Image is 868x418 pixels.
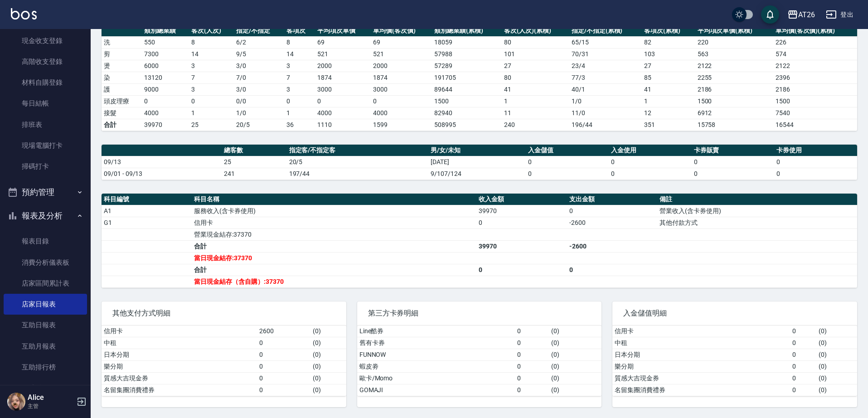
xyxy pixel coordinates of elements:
td: 0 [692,156,775,168]
td: 20/5 [287,156,429,168]
td: ( 0 ) [549,349,601,360]
td: 1 / 0 [234,107,284,119]
td: 2122 [773,60,857,72]
td: 11 / 0 [569,107,642,119]
td: 0 [526,156,609,168]
td: 1 [189,107,234,119]
td: 3 / 0 [234,60,284,72]
td: 3 / 0 [234,83,284,95]
td: 220 [695,36,773,48]
td: 蝦皮劵 [357,360,515,372]
td: 質感大吉現金券 [102,372,257,384]
td: 0 [515,384,549,396]
td: 574 [773,48,857,60]
td: 1874 [315,72,371,83]
th: 卡券使用 [774,145,857,156]
td: 39970 [476,240,567,252]
td: 7 / 0 [234,72,284,83]
a: 報表目錄 [4,231,87,252]
td: 0 [774,168,857,180]
td: 0 [476,264,567,276]
td: 0 [790,337,816,349]
td: 40 / 1 [569,83,642,95]
td: 染 [102,72,142,83]
td: 服務收入(含卡券使用) [192,205,476,217]
th: 指定/不指定 [234,25,284,37]
button: save [761,5,779,24]
td: 521 [315,48,371,60]
td: ( 0 ) [549,360,601,372]
td: 9000 [142,83,189,95]
span: 其他支付方式明細 [112,309,335,318]
button: 預約管理 [4,180,87,204]
td: 82940 [432,107,502,119]
td: 82 [642,36,695,48]
td: 洗 [102,36,142,48]
td: 16544 [773,119,857,131]
td: 日本分期 [612,349,790,360]
td: 6000 [142,60,189,72]
span: 第三方卡券明細 [368,309,591,318]
td: 09/01 - 09/13 [102,168,222,180]
td: 頭皮理療 [102,95,142,107]
td: 0 [515,337,549,349]
a: 店家日報表 [4,294,87,315]
th: 收入金額 [476,194,567,205]
td: 11 [502,107,569,119]
td: 2122 [695,60,773,72]
button: 登出 [822,6,857,23]
th: 科目編號 [102,194,192,205]
td: 樂分期 [612,360,790,372]
td: ( 0 ) [816,372,857,384]
td: 85 [642,72,695,83]
td: 3000 [371,83,432,95]
td: 0 [609,156,692,168]
td: 中租 [612,337,790,349]
a: 材料自購登錄 [4,72,87,93]
td: 3 [284,60,315,72]
th: 客次(人次)(累積) [502,25,569,37]
td: 歐卡/Momo [357,372,515,384]
table: a dense table [102,326,346,396]
td: ( 0 ) [816,349,857,360]
td: 39970 [142,119,189,131]
td: 1 / 0 [569,95,642,107]
td: 27 [642,60,695,72]
td: 1500 [773,95,857,107]
td: 8 [189,36,234,48]
td: 197/44 [287,168,429,180]
td: 8 [284,36,315,48]
td: 41 [502,83,569,95]
td: 2600 [257,326,310,337]
th: 單均價(客次價) [371,25,432,37]
td: 中租 [102,337,257,349]
td: -2600 [567,240,657,252]
td: 77 / 3 [569,72,642,83]
h5: Alice [28,393,74,402]
td: 0 / 0 [234,95,284,107]
td: 名留集團消費禮券 [102,384,257,396]
td: 1500 [432,95,502,107]
td: 6 / 2 [234,36,284,48]
td: 15758 [695,119,773,131]
td: 20/5 [234,119,284,131]
td: 2000 [315,60,371,72]
td: 合計 [192,264,476,276]
td: 14 [284,48,315,60]
td: 3000 [315,83,371,95]
td: 0 [515,360,549,372]
td: 196/44 [569,119,642,131]
td: 當日現金結存（含自購）:37370 [192,276,476,287]
td: 0 [790,372,816,384]
a: 消費分析儀表板 [4,252,87,273]
td: 4000 [371,107,432,119]
div: AT26 [798,9,815,20]
td: 1110 [315,119,371,131]
td: 質感大吉現金券 [612,372,790,384]
td: 0 [315,95,371,107]
td: 103 [642,48,695,60]
td: 信用卡 [612,326,790,337]
td: 燙 [102,60,142,72]
a: 互助點數明細 [4,378,87,399]
td: ( 0 ) [310,337,346,349]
